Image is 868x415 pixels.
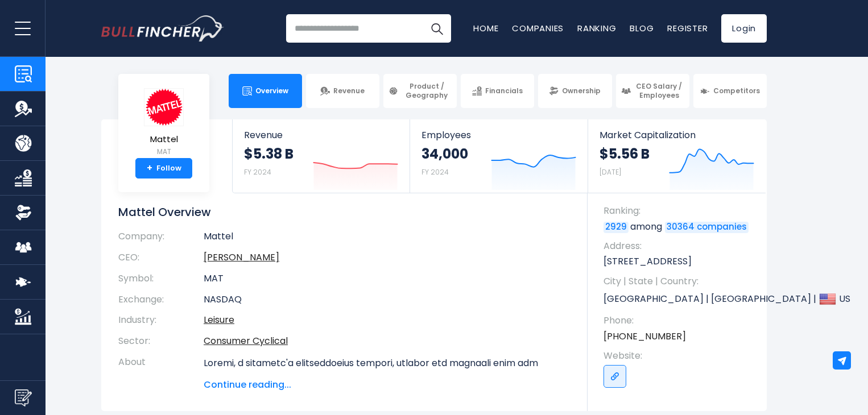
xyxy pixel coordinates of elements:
[244,145,294,163] strong: $5.38 B
[485,86,523,96] span: Financials
[204,378,571,392] span: Continue reading...
[713,86,760,96] span: Competitors
[143,88,184,159] a: Mattel MAT
[204,268,571,289] td: MAT
[101,15,224,42] a: Go to homepage
[402,82,452,99] span: Product / Geography
[118,331,204,352] th: Sector:
[600,167,621,177] small: [DATE]
[204,231,571,247] td: Mattel
[604,330,686,343] a: [PHONE_NUMBER]
[333,86,365,96] span: Revenue
[147,163,152,173] strong: +
[634,82,684,99] span: CEO Salary / Employees
[421,130,576,140] span: Employees
[423,14,451,43] button: Search
[421,145,468,163] strong: 34,000
[144,135,184,144] span: Mattel
[538,74,611,108] a: Ownership
[101,15,224,42] img: Bullfincher logo
[204,313,234,326] a: Leisure
[600,145,650,163] strong: $5.56 B
[255,86,288,96] span: Overview
[118,289,204,310] th: Exchange:
[604,365,626,388] a: Go to link
[461,74,534,108] a: Financials
[604,290,755,308] p: [GEOGRAPHIC_DATA] | [GEOGRAPHIC_DATA] | US
[604,350,755,362] span: Website:
[15,204,32,221] img: Ownership
[144,147,184,157] small: MAT
[562,86,601,96] span: Ownership
[604,255,755,268] p: [STREET_ADDRESS]
[604,222,629,233] a: 2929
[118,247,204,268] th: CEO:
[118,231,204,247] th: Company:
[665,222,749,233] a: 30364 companies
[604,221,755,233] p: among
[512,22,564,34] a: Companies
[616,74,689,108] a: CEO Salary / Employees
[204,334,288,347] a: Consumer Cyclical
[604,314,755,327] span: Phone:
[118,310,204,331] th: Industry:
[604,240,755,252] span: Address:
[667,22,708,34] a: Register
[600,130,754,140] span: Market Capitalization
[721,14,767,43] a: Login
[383,74,457,108] a: Product / Geography
[473,22,498,34] a: Home
[244,130,398,140] span: Revenue
[604,275,755,288] span: City | State | Country:
[410,119,587,193] a: Employees 34,000 FY 2024
[693,74,767,108] a: Competitors
[577,22,616,34] a: Ranking
[244,167,271,177] small: FY 2024
[588,119,766,193] a: Market Capitalization $5.56 B [DATE]
[204,289,571,310] td: NASDAQ
[135,158,192,179] a: +Follow
[229,74,302,108] a: Overview
[630,22,654,34] a: Blog
[604,205,755,217] span: Ranking:
[233,119,410,193] a: Revenue $5.38 B FY 2024
[118,268,204,289] th: Symbol:
[118,205,571,219] h1: Mattel Overview
[118,352,204,392] th: About
[306,74,379,108] a: Revenue
[421,167,449,177] small: FY 2024
[204,251,279,264] a: ceo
